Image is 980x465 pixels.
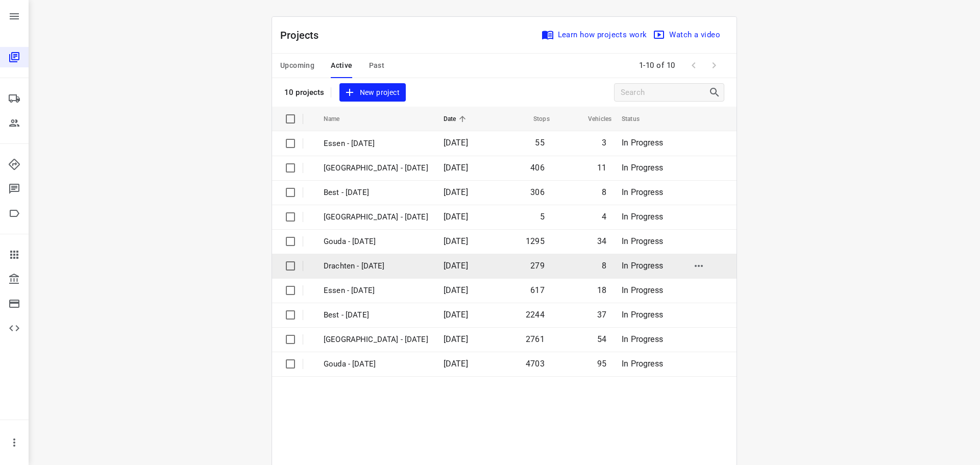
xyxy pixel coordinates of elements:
[575,113,611,125] span: Vehicles
[526,310,545,320] span: 2244
[444,261,468,271] span: [DATE]
[324,113,353,125] span: Name
[597,236,606,246] span: 34
[444,359,468,369] span: [DATE]
[324,187,428,199] p: Best - [DATE]
[280,28,327,43] p: Projects
[444,138,468,148] span: [DATE]
[622,285,663,295] span: In Progress
[444,310,468,320] span: [DATE]
[444,187,468,197] span: [DATE]
[324,334,428,346] p: Zwolle - Monday
[284,88,325,97] p: 10 projects
[530,285,545,295] span: 617
[324,162,428,174] p: [GEOGRAPHIC_DATA] - [DATE]
[622,310,663,320] span: In Progress
[324,260,428,272] p: Drachten - [DATE]
[622,163,663,173] span: In Progress
[622,261,663,271] span: In Progress
[622,359,663,369] span: In Progress
[535,138,544,148] span: 55
[280,59,314,72] span: Upcoming
[331,59,352,72] span: Active
[324,309,428,321] p: Best - Monday
[597,359,606,369] span: 95
[602,261,606,271] span: 8
[540,212,545,222] span: 5
[530,261,545,271] span: 279
[704,55,724,76] span: Next Page
[526,359,545,369] span: 4703
[346,86,400,99] span: New project
[597,310,606,320] span: 37
[339,83,406,102] button: New project
[622,212,663,222] span: In Progress
[597,285,606,295] span: 18
[602,138,606,148] span: 3
[520,113,550,125] span: Stops
[622,187,663,197] span: In Progress
[635,55,679,77] span: 1-10 of 10
[621,85,708,101] input: Search projects
[622,334,663,344] span: In Progress
[324,358,428,370] p: Gouda - Monday
[530,163,545,173] span: 406
[444,113,470,125] span: Date
[526,236,545,246] span: 1295
[622,236,663,246] span: In Progress
[369,59,385,72] span: Past
[597,334,606,344] span: 54
[444,163,468,173] span: [DATE]
[597,163,606,173] span: 11
[602,187,606,197] span: 8
[444,334,468,344] span: [DATE]
[324,138,428,150] p: Essen - [DATE]
[444,212,468,222] span: [DATE]
[622,113,653,125] span: Status
[683,55,704,76] span: Previous Page
[324,285,428,297] p: Essen - Monday
[444,236,468,246] span: [DATE]
[324,236,428,248] p: Gouda - [DATE]
[602,212,606,222] span: 4
[622,138,663,148] span: In Progress
[530,187,545,197] span: 306
[444,285,468,295] span: [DATE]
[708,86,724,99] div: Search
[324,211,428,223] p: [GEOGRAPHIC_DATA] - [DATE]
[526,334,545,344] span: 2761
